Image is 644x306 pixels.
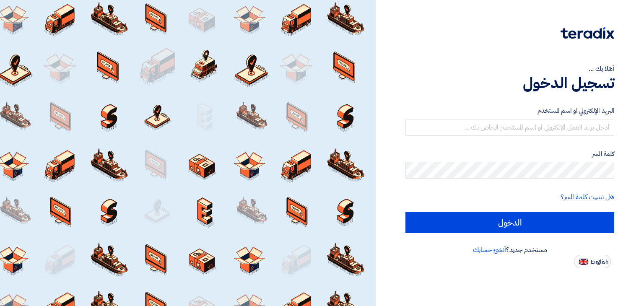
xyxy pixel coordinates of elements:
[574,255,611,268] button: English
[591,259,608,265] span: English
[405,245,614,255] div: مستخدم جديد؟
[405,106,614,116] label: البريد الإلكتروني او اسم المستخدم
[473,245,506,255] a: أنشئ حسابك
[405,119,614,136] input: أدخل بريد العمل الإلكتروني او اسم المستخدم الخاص بك ...
[579,259,588,265] img: en-US.png
[405,149,614,159] label: كلمة السر
[561,27,614,39] img: Teradix logo
[561,192,614,202] a: هل نسيت كلمة السر؟
[405,64,614,74] div: أهلا بك ...
[405,212,614,233] input: الدخول
[405,74,614,92] h1: تسجيل الدخول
